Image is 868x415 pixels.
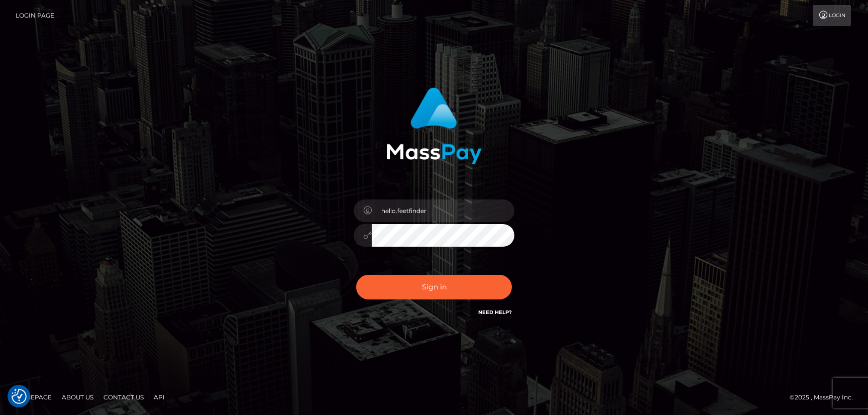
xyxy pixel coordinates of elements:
a: Login Page [16,5,54,26]
img: Revisit consent button [12,389,27,404]
a: Contact Us [99,389,148,405]
div: © 2025 , MassPay Inc. [790,392,860,403]
a: About Us [58,389,97,405]
button: Sign in [356,275,512,299]
button: Consent Preferences [12,389,27,404]
input: Username... [372,199,514,222]
img: MassPay Login [386,87,482,164]
a: API [150,389,169,405]
a: Login [813,5,851,26]
a: Need Help? [478,309,512,316]
a: Homepage [11,389,56,405]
